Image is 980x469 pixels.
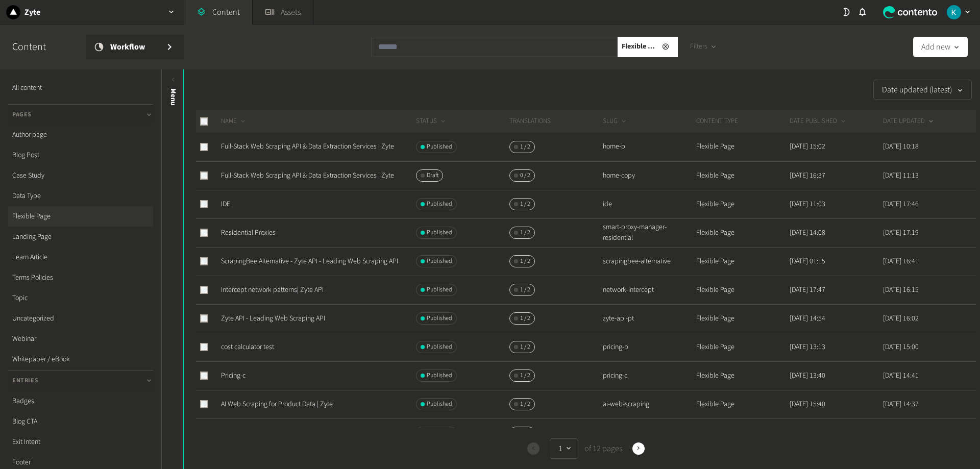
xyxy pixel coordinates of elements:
th: CONTENT TYPE [696,110,789,133]
td: ai-web-scraping [602,390,696,418]
td: Flexible Page [696,133,789,161]
span: 1 / 2 [520,285,530,294]
span: Published [427,285,452,294]
span: of 12 pages [582,442,622,455]
span: Published [427,142,452,152]
time: [DATE] 14:37 [883,399,919,409]
td: network-intercept [602,276,696,304]
h2: Content [12,39,69,55]
span: Published [427,342,452,352]
td: web-scraping-api [602,418,696,447]
a: Blog Post [8,145,153,165]
span: Draft [427,171,438,180]
span: Pages [12,110,32,119]
time: [DATE] 16:15 [883,285,919,295]
button: SLUG [603,116,628,127]
a: Topic [8,288,153,308]
a: Pricing-c [221,371,246,381]
button: DATE UPDATED [883,116,935,127]
a: Author page [8,125,153,145]
time: [DATE] 01:15 [790,256,825,266]
a: Residential Proxies [221,228,276,238]
time: [DATE] 17:47 [790,285,825,295]
time: [DATE] 17:46 [883,199,919,209]
a: Terms Policies [8,267,153,288]
time: [DATE] 11:03 [790,199,825,209]
span: 1 / 2 [520,342,530,352]
a: Data Type [8,186,153,206]
td: Flexible Page [696,390,789,418]
a: Full-Stack Web Scraping API & Data Extraction Services | Zyte [221,141,394,152]
a: cost calculator test [221,342,274,352]
td: smart-proxy-manager-residential [602,218,696,247]
a: Badges [8,391,153,411]
span: Filters [690,41,707,52]
span: 0 / 2 [520,171,530,180]
button: Date updated (latest) [873,80,972,100]
time: [DATE] 15:02 [790,141,825,152]
a: Workflow [86,35,184,59]
span: Entries [12,376,38,385]
time: [DATE] 10:18 [883,141,919,152]
span: Published [427,400,452,409]
span: Published [427,257,452,266]
span: Flexible Page [622,41,657,52]
td: home-b [602,133,696,161]
td: Flexible Page [696,304,789,333]
a: Blog CTA [8,411,153,432]
span: 1 / 2 [520,257,530,266]
button: NAME [221,116,247,127]
time: [DATE] 15:40 [790,399,825,409]
img: Zyte [6,5,20,19]
td: home-copy [602,161,696,190]
time: [DATE] 17:19 [883,228,919,238]
button: Add new [913,37,968,57]
button: Filters [682,37,725,57]
td: scrapingbee-alternative [602,247,696,276]
a: Case Study [8,165,153,186]
td: Flexible Page [696,190,789,218]
td: Flexible Page [696,333,789,361]
a: IDE [221,199,230,209]
a: Zyte API - Leading Web Scraping API [221,313,325,324]
a: Exit Intent [8,432,153,452]
h2: Zyte [24,6,40,18]
td: Flexible Page [696,161,789,190]
a: Learn Article [8,247,153,267]
td: Flexible Page [696,418,789,447]
span: Published [427,371,452,380]
a: Full-Stack Web Scraping API & Data Extraction Services | Zyte [221,170,394,181]
span: 1 / 2 [520,228,530,237]
a: Intercept network patterns| Zyte API [221,285,324,295]
span: Published [427,200,452,209]
td: zyte-api-pt [602,304,696,333]
time: [DATE] 14:41 [883,371,919,381]
a: Whitepaper / eBook [8,349,153,369]
a: Uncategorized [8,308,153,329]
time: [DATE] 16:37 [790,170,825,181]
time: [DATE] 11:13 [883,170,919,181]
span: 1 / 2 [520,200,530,209]
td: Flexible Page [696,361,789,390]
span: Published [427,228,452,237]
td: pricing-c [602,361,696,390]
time: [DATE] 13:40 [790,371,825,381]
span: 1 / 2 [520,314,530,323]
td: Flexible Page [696,247,789,276]
td: Flexible Page [696,276,789,304]
span: Published [427,314,452,323]
a: Webinar [8,329,153,349]
time: [DATE] 13:13 [790,342,825,352]
td: Flexible Page [696,218,789,247]
td: pricing-b [602,333,696,361]
button: DATE PUBLISHED [790,116,847,127]
a: Landing Page [8,227,153,247]
span: 1 / 2 [520,371,530,380]
time: [DATE] 14:08 [790,228,825,238]
a: Flexible Page [8,206,153,227]
td: ide [602,190,696,218]
a: AI Web Scraping for Product Data | Zyte [221,399,333,409]
time: [DATE] 15:00 [883,342,919,352]
th: Translations [509,110,602,133]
